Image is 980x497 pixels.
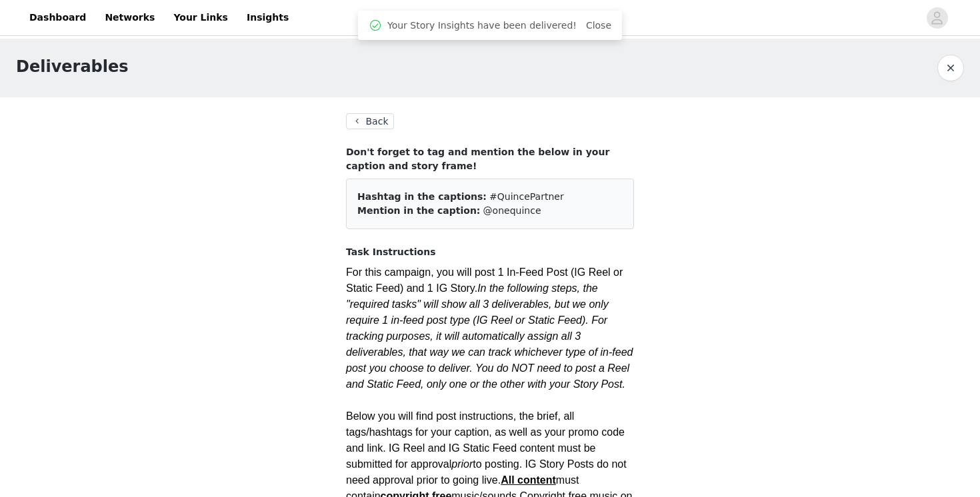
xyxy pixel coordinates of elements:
h1: Deliverables [16,55,129,79]
span: @onequince [483,205,541,216]
button: Back [346,113,394,129]
em: In the following steps, the "required tasks" will show all 3 deliverables, but we only require 1 ... [346,282,633,390]
h4: Task Instructions [346,245,634,259]
a: Networks [97,3,163,33]
em: prior [451,458,473,470]
a: Insights [239,3,297,33]
div: avatar [931,7,943,29]
a: Your Links [165,3,236,33]
span: #QuincePartner [489,191,564,202]
span: Mention in the caption: [357,205,480,216]
h4: Don't forget to tag and mention the below in your caption and story frame! [346,145,634,173]
a: Close [586,20,611,31]
span: For this campaign, you will post 1 In-Feed Post (IG Reel or Static Feed) and 1 IG Story. [346,266,633,390]
span: Hashtag in the captions: [357,191,487,202]
a: Dashboard [21,3,94,33]
span: All content [501,474,556,486]
span: Your Story Insights have been delivered! [387,19,577,33]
